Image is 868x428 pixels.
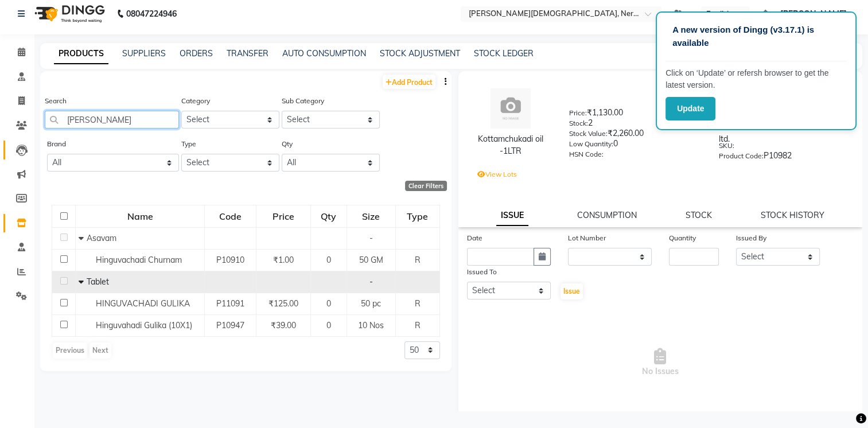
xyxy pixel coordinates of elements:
span: R [415,320,421,330]
div: Kottamchukadi oil -1LTR [470,133,552,157]
a: STOCK LEDGER [474,48,534,59]
span: ₹39.00 [271,320,296,330]
div: Type [396,206,439,227]
span: - [369,233,373,243]
span: P10910 [216,255,244,265]
div: Qty [312,206,346,227]
label: Issued To [467,267,497,277]
a: STOCK ADJUSTMENT [380,48,460,59]
a: CONSUMPTION [577,210,637,220]
a: STOCK HISTORY [761,210,824,220]
div: P10982 [719,150,851,166]
input: Search by product name or code [45,111,179,129]
img: avatar [491,88,531,129]
button: Update [665,97,715,120]
label: Search [45,96,67,106]
span: - [369,277,373,287]
label: View Lots [477,169,517,180]
span: [PERSON_NAME] [780,8,846,20]
a: AUTO CONSUMPTION [282,48,366,59]
a: ORDERS [180,48,213,59]
span: ₹1.00 [273,255,294,265]
div: ₹1,130.00 [569,107,701,123]
span: Asavam [87,233,116,243]
p: A new version of Dingg (v3.17.1) is available [672,24,840,49]
a: SUPPLIERS [122,48,166,59]
span: R [415,298,421,309]
span: Collapse Row [79,277,87,287]
label: Qty [282,139,293,149]
label: HSN Code: [569,149,604,159]
div: 0 [569,138,701,154]
span: No Issues [467,305,854,420]
div: Clear Filters [405,181,447,191]
label: Price: [569,108,587,118]
label: Stock: [569,118,588,129]
a: TRANSFER [227,48,268,59]
a: STOCK [686,210,712,220]
span: P10947 [216,320,244,330]
span: 10 Nos [358,320,384,330]
span: ₹125.00 [268,298,298,309]
span: HINGUVACHADI GULIKA [96,298,190,309]
label: Type [181,139,196,149]
label: Brand [47,139,66,149]
div: birla healthcare ayurveda pvt. ltd. [719,117,851,145]
a: PRODUCTS [54,44,108,64]
div: Price [257,206,309,227]
span: Issue [563,287,580,295]
span: 0 [326,298,331,309]
a: ISSUE [496,205,528,226]
span: Tablet [87,277,109,287]
span: 0 [326,320,331,330]
span: 50 GM [359,255,383,265]
label: Lot Number [568,233,606,243]
span: Collapse Row [79,233,87,243]
label: SKU: [719,141,734,151]
label: Product Code: [719,151,764,161]
span: P11091 [216,298,244,309]
a: Add Product [383,75,435,89]
label: Category [181,96,210,106]
button: Issue [560,283,583,299]
div: ₹2,260.00 [569,127,701,143]
span: 0 [326,255,331,265]
div: 2 [569,117,701,133]
span: R [415,255,421,265]
label: Low Quantity: [569,139,613,149]
label: Quantity [669,233,696,243]
span: Hinguvachadi Churnam [96,255,182,265]
label: Stock Value: [569,129,608,139]
span: Hinguvahadi Gulika (10X1) [96,320,192,330]
span: 50 pc [361,298,381,309]
label: Issued By [736,233,766,243]
div: Size [348,206,395,227]
label: Sub Category [282,96,324,106]
div: Code [205,206,255,227]
p: Click on ‘Update’ or refersh browser to get the latest version. [665,67,847,91]
div: Name [76,206,204,227]
label: Date [467,233,482,243]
